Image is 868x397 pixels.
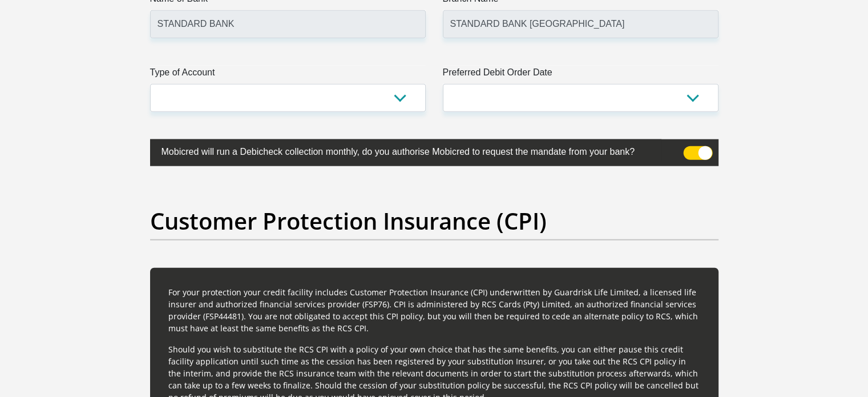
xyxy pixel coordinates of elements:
input: Name of Bank [150,10,426,38]
label: Preferred Debit Order Date [443,66,718,84]
label: Type of Account [150,66,426,84]
p: For your protection your credit facility includes Customer Protection Insurance (CPI) underwritte... [168,286,700,334]
h2: Customer Protection Insurance (CPI) [150,207,718,235]
label: Mobicred will run a Debicheck collection monthly, do you authorise Mobicred to request the mandat... [150,139,661,162]
input: Branch Name [443,10,718,38]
